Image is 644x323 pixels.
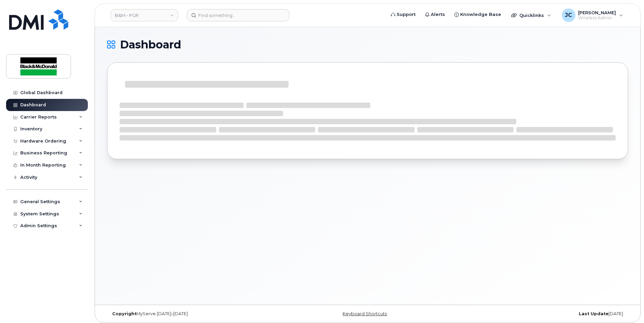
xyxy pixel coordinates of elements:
strong: Copyright [112,311,137,316]
span: Dashboard [120,40,181,50]
strong: Last Update [579,311,609,316]
div: [DATE] [454,311,628,317]
div: MyServe [DATE]–[DATE] [107,311,281,317]
a: Keyboard Shortcuts [343,311,387,316]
